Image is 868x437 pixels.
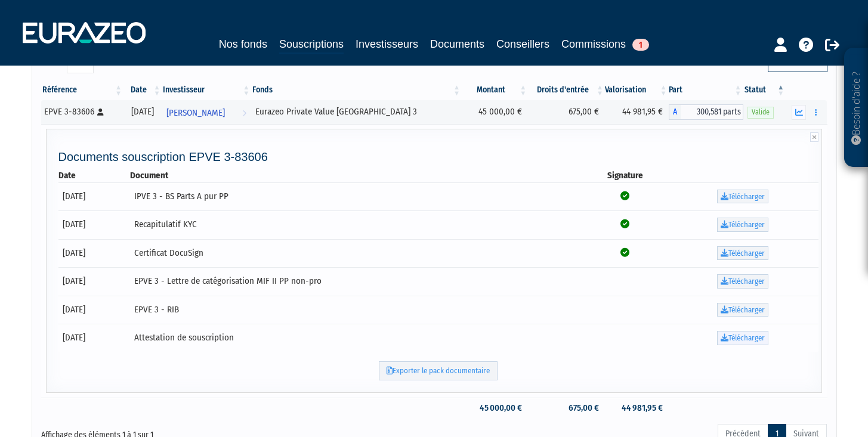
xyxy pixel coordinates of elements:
a: Télécharger [717,246,768,261]
th: Référence : activer pour trier la colonne par ordre croissant [41,80,124,100]
td: Certificat DocuSign [130,239,583,268]
a: Nos fonds [219,36,267,52]
a: [PERSON_NAME] [162,100,251,124]
th: Investisseur: activer pour trier la colonne par ordre croissant [162,80,251,100]
a: Télécharger [717,331,768,345]
td: [DATE] [58,267,131,296]
td: Recapitulatif KYC [130,210,583,239]
td: Attestation de souscription [130,324,583,352]
th: Date: activer pour trier la colonne par ordre croissant [123,80,162,100]
div: [DATE] [128,106,157,118]
th: Montant: activer pour trier la colonne par ordre croissant [462,80,528,100]
th: Droits d'entrée: activer pour trier la colonne par ordre croissant [528,80,605,100]
div: A - Eurazeo Private Value Europe 3 [669,104,743,120]
td: EPVE 3 - Lettre de catégorisation MIF II PP non-pro [130,267,583,296]
a: Souscriptions [279,36,344,54]
td: [DATE] [58,324,131,352]
span: 300,581 parts [681,104,743,120]
a: Documents [430,36,484,52]
th: Part: activer pour trier la colonne par ordre croissant [669,80,743,100]
td: 675,00 € [528,398,605,419]
a: Télécharger [717,303,768,317]
i: Voir l'investisseur [242,102,246,124]
td: EPVE 3 - RIB [130,296,583,324]
a: Conseillers [496,36,549,52]
td: 45 000,00 € [462,100,528,124]
span: Valide [747,107,774,118]
i: [Français] Personne physique [97,109,104,116]
th: Date [58,169,131,182]
th: Statut : activer pour trier la colonne par ordre d&eacute;croissant [743,80,786,100]
td: 44 981,95 € [605,100,668,124]
td: IPVE 3 - BS Parts A pur PP [130,182,583,211]
td: 45 000,00 € [462,398,528,419]
img: 1732889491-logotype_eurazeo_blanc_rvb.png [23,22,146,44]
td: [DATE] [58,239,131,268]
td: [DATE] [58,210,131,239]
th: Signature [583,169,666,182]
div: EPVE 3-83606 [44,106,120,118]
div: Eurazeo Private Value [GEOGRAPHIC_DATA] 3 [255,106,458,118]
td: 675,00 € [528,100,605,124]
a: Exporter le pack documentaire [379,361,498,381]
a: Télécharger [717,190,768,204]
th: Document [130,169,583,182]
th: Valorisation: activer pour trier la colonne par ordre croissant [605,80,668,100]
span: [PERSON_NAME] [166,102,225,124]
a: Investisseurs [356,36,418,52]
span: A [669,104,681,120]
th: Fonds: activer pour trier la colonne par ordre croissant [251,80,462,100]
a: Télécharger [717,274,768,289]
p: Besoin d'aide ? [850,54,863,162]
h4: Documents souscription EPVE 3-83606 [58,150,819,163]
a: Télécharger [717,218,768,232]
span: 1 [632,39,649,51]
td: [DATE] [58,296,131,324]
a: Commissions1 [561,36,649,52]
td: 44 981,95 € [605,398,668,419]
td: [DATE] [58,182,131,211]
